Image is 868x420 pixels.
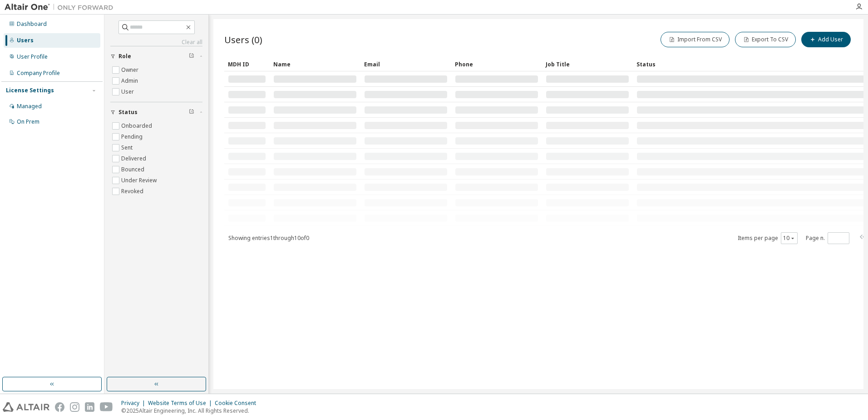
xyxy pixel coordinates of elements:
[121,65,140,75] label: Owner
[224,33,262,46] span: Users (0)
[121,400,148,407] div: Privacy
[17,20,47,28] div: Dashboard
[228,234,309,242] span: Showing entries 1 through 10 of 0
[85,402,94,412] img: linkedin.svg
[100,402,113,412] img: youtube.svg
[806,232,849,244] span: Page n.
[228,57,266,71] div: MDH ID
[455,57,538,71] div: Phone
[6,87,54,94] div: License Settings
[110,102,202,122] button: Status
[17,37,34,44] div: Users
[121,153,148,164] label: Delivered
[546,57,629,71] div: Job Title
[738,232,798,244] span: Items per page
[17,70,60,77] div: Company Profile
[110,46,202,66] button: Role
[17,118,39,125] div: On Prem
[121,175,158,186] label: Under Review
[364,57,448,71] div: Email
[118,53,131,60] span: Role
[121,186,145,197] label: Revoked
[215,400,261,407] div: Cookie Consent
[189,53,194,60] span: Clear filter
[661,32,730,47] button: Import From CSV
[801,32,851,47] button: Add User
[121,164,146,175] label: Bounced
[189,109,194,116] span: Clear filter
[121,131,144,142] label: Pending
[17,53,48,60] div: User Profile
[17,103,42,110] div: Managed
[783,235,795,242] button: 10
[121,407,261,415] p: © 2025 Altair Engineering, Inc. All Rights Reserved.
[3,402,49,412] img: altair_logo.svg
[121,86,136,97] label: User
[70,402,79,412] img: instagram.svg
[5,3,118,12] img: Altair One
[735,32,796,47] button: Export To CSV
[273,57,357,71] div: Name
[110,39,202,46] a: Clear all
[148,400,215,407] div: Website Terms of Use
[121,75,140,86] label: Admin
[121,142,134,153] label: Sent
[55,402,64,412] img: facebook.svg
[121,120,154,131] label: Onboarded
[118,109,138,116] span: Status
